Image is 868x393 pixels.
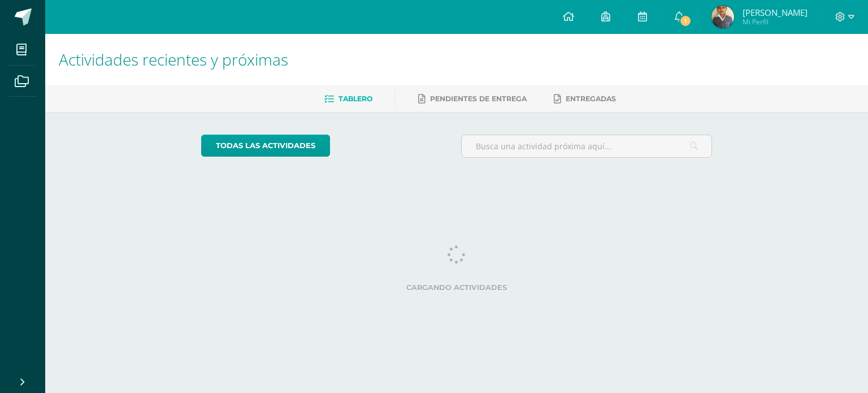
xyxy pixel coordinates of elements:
[462,135,712,157] input: Busca una actividad próxima aquí...
[679,15,692,27] span: 1
[324,90,372,108] a: Tablero
[201,135,330,157] a: todas las Actividades
[430,94,527,103] span: Pendientes de entrega
[743,17,808,27] span: Mi Perfil
[566,94,616,103] span: Entregadas
[418,90,527,108] a: Pendientes de entrega
[59,49,288,70] span: Actividades recientes y próximas
[338,94,372,103] span: Tablero
[711,6,734,28] img: 575e3dadabf598a592cd5f275e24fa6d.png
[743,7,808,18] span: [PERSON_NAME]
[554,90,616,108] a: Entregadas
[201,283,713,292] label: Cargando actividades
